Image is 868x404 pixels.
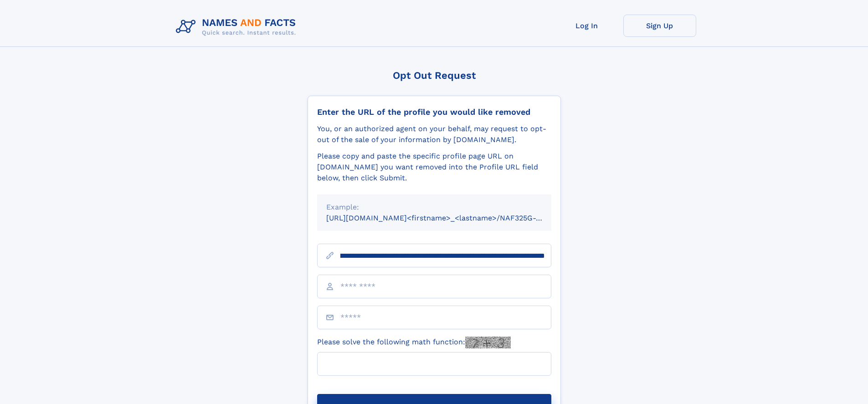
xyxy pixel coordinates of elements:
[623,15,696,37] a: Sign Up
[317,107,551,117] div: Enter the URL of the profile you would like removed
[317,151,551,184] div: Please copy and paste the specific profile page URL on [DOMAIN_NAME] you want removed into the Pr...
[317,337,511,348] label: Please solve the following math function:
[308,70,561,81] div: Opt Out Request
[326,202,542,213] div: Example:
[317,123,551,145] div: You, or an authorized agent on your behalf, may request to opt-out of the sale of your informatio...
[326,214,569,222] small: [URL][DOMAIN_NAME]<firstname>_<lastname>/NAF325G-xxxxxxxx
[172,15,303,39] img: Logo Names and Facts
[550,15,623,37] a: Log In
